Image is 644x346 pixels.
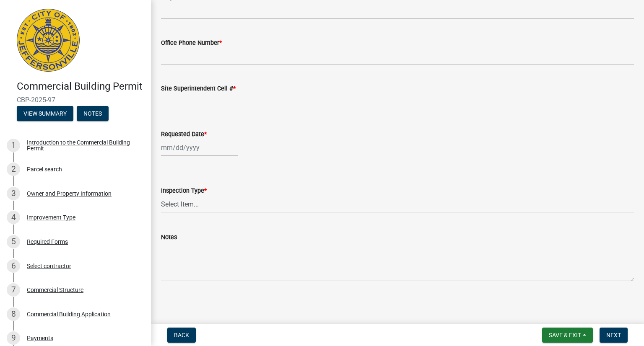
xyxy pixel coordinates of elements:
label: Site Superintendent Cell # [161,86,236,92]
div: Improvement Type [27,214,75,220]
div: 5 [7,235,20,248]
div: Select contractor [27,263,71,269]
label: Notes [161,235,177,240]
button: Notes [77,106,109,121]
div: Required Forms [27,239,68,245]
div: 4 [7,211,20,224]
div: 1 [7,139,20,152]
h4: Commercial Building Permit [17,80,144,93]
span: Next [606,332,621,338]
div: Payments [27,335,53,341]
div: 6 [7,259,20,273]
button: View Summary [17,106,73,121]
div: 7 [7,283,20,297]
span: Save & Exit [549,332,581,338]
label: Office Phone Number [161,40,222,46]
button: Back [167,328,196,343]
div: 9 [7,331,20,345]
span: CBP-2025-97 [17,96,134,104]
label: Inspection Type [161,188,207,194]
div: Commercial Building Application [27,311,111,317]
div: Commercial Structure [27,287,83,293]
div: Introduction to the Commercial Building Permit [27,139,138,151]
wm-modal-confirm: Summary [17,111,73,117]
span: Back [174,332,189,338]
div: Parcel search [27,166,62,172]
input: mm/dd/yyyy [161,139,238,156]
wm-modal-confirm: Notes [77,111,109,117]
div: 8 [7,307,20,321]
div: 2 [7,163,20,176]
button: Next [600,328,628,343]
img: City of Jeffersonville, Indiana [17,9,80,72]
div: Owner and Property Information [27,191,112,196]
div: 3 [7,187,20,200]
label: Requested Date [161,132,207,137]
button: Save & Exit [542,328,593,343]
